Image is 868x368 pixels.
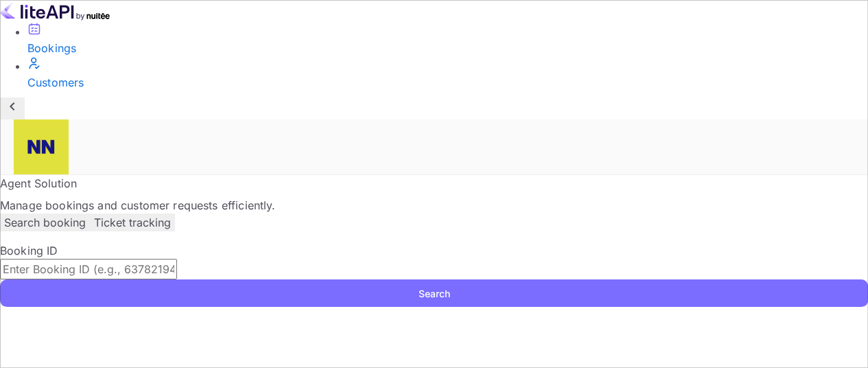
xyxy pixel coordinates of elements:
p: Search booking [4,214,86,231]
a: Customers [27,56,868,91]
div: Customers [27,74,868,91]
img: N/A N/A [14,119,69,174]
a: Bookings [27,22,868,56]
p: Ticket tracking [94,214,171,231]
div: Bookings [27,40,868,56]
